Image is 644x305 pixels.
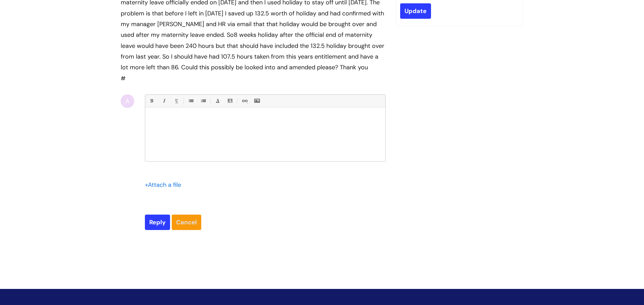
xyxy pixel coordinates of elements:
[226,97,234,105] a: Back Color
[240,97,249,105] a: Link
[145,181,148,189] span: +
[145,179,185,190] div: Attach a file
[172,215,201,230] a: Cancel
[147,97,156,105] a: Bold (Ctrl-B)
[160,97,168,105] a: Italic (Ctrl-I)
[253,97,261,105] a: Insert Image...
[145,215,170,230] input: Reply
[172,97,180,105] a: Underline(Ctrl-U)
[199,97,207,105] a: 1. Ordered List (Ctrl-Shift-8)
[186,97,195,105] a: • Unordered List (Ctrl-Shift-7)
[121,31,384,71] span: 8 weeks holiday after the official end of maternity leave would have been 240 hours but that shou...
[213,97,222,105] a: Font Color
[400,3,431,19] input: Update
[121,94,134,108] div: A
